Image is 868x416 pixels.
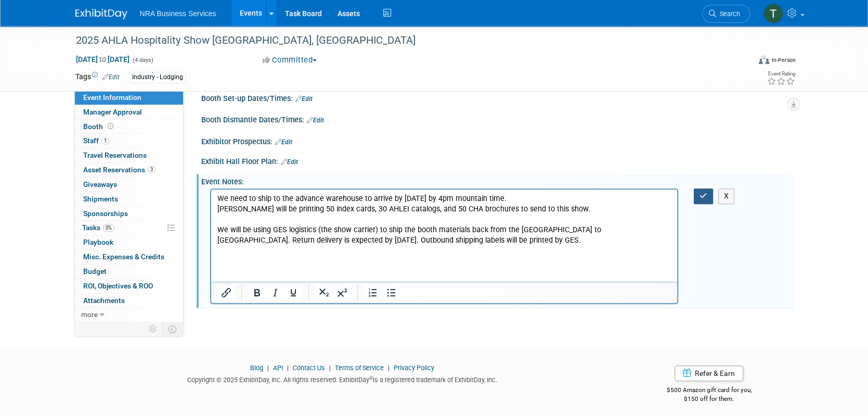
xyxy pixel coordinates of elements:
div: Booth Set-up Dates/Times: [201,91,793,104]
span: NRA Business Services [140,9,216,18]
span: Giveaways [83,180,117,188]
a: Shipments [75,192,183,206]
a: Refer & Earn [675,365,743,381]
span: Attachments [83,296,125,305]
div: 2025 AHLA Hospitality Show [GEOGRAPHIC_DATA], [GEOGRAPHIC_DATA] [72,31,734,50]
a: Edit [275,138,292,146]
span: 0% [103,224,114,232]
span: | [327,364,333,372]
span: (4 days) [132,57,153,64]
a: Terms of Service [335,364,384,372]
button: Superscript [333,285,351,300]
span: [DATE] [DATE] [75,55,130,64]
a: API [273,364,283,372]
div: Event Rating [767,71,795,77]
a: Misc. Expenses & Credits [75,250,183,264]
img: Terry Gamal ElDin [763,4,783,23]
a: Asset Reservations3 [75,163,183,177]
div: Event Format [689,54,796,70]
a: Tasks0% [75,221,183,235]
a: Contact Us [293,364,325,372]
a: Event Information [75,91,183,105]
div: $500 Amazon gift card for you, [625,379,793,403]
td: Tags [75,71,120,83]
a: Manager Approval [75,105,183,119]
a: Staff1 [75,134,183,148]
span: Misc. Expenses & Credits [83,253,164,261]
div: Industry - Lodging [129,72,186,83]
button: Subscript [315,285,333,300]
button: Insert/edit link [217,285,235,300]
span: Sponsorships [83,209,128,218]
div: Copyright © 2025 ExhibitDay, Inc. All rights reserved. ExhibitDay is a registered trademark of Ex... [75,373,610,385]
div: $150 off for them. [625,395,793,404]
span: Search [716,10,740,18]
a: Playbook [75,235,183,249]
span: Booth [83,122,115,131]
span: Travel Reservations [83,151,147,159]
button: Italic [266,285,284,300]
span: Playbook [83,238,113,246]
img: ExhibitDay [75,9,127,19]
span: 3 [148,166,156,173]
a: Search [702,5,750,23]
a: Privacy Policy [394,364,434,372]
div: Exhibit Hall Floor Plan: [201,154,793,167]
sup: ® [369,375,373,381]
span: to [98,55,108,64]
span: | [284,364,291,372]
a: Edit [102,73,120,81]
span: ROI, Objectives & ROO [83,282,153,290]
a: Giveaways [75,178,183,192]
span: | [265,364,271,372]
span: Asset Reservations [83,166,156,174]
span: Tasks [82,223,114,232]
a: Edit [281,158,298,166]
span: Shipments [83,195,118,203]
a: Blog [250,364,263,372]
a: Attachments [75,294,183,308]
span: Staff [83,136,109,145]
button: Bold [248,285,266,300]
a: Budget [75,264,183,279]
button: Numbered list [364,285,382,300]
div: In-Person [771,56,795,64]
a: ROI, Objectives & ROO [75,279,183,293]
iframe: Rich Text Area [211,190,678,282]
button: Bullet list [382,285,400,300]
span: Event Information [83,93,141,102]
div: Booth Dismantle Dates/Times: [201,112,793,125]
button: X [718,188,735,204]
a: Travel Reservations [75,148,183,162]
img: Format-Inperson.png [759,56,769,64]
button: Underline [284,285,302,300]
a: more [75,308,183,322]
a: Sponsorships [75,207,183,221]
button: Committed [259,55,321,66]
a: Booth [75,120,183,134]
span: | [385,364,392,372]
td: Toggle Event Tabs [162,322,183,336]
div: Event Notes: [201,174,793,187]
td: Personalize Event Tab Strip [144,322,162,336]
a: Edit [307,117,324,124]
span: Booth not reserved yet [106,122,115,130]
span: Manager Approval [83,108,142,116]
div: Exhibitor Prospectus: [201,134,793,147]
span: 1 [101,137,109,145]
span: Budget [83,267,107,275]
a: Edit [295,95,313,103]
span: more [81,310,98,319]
